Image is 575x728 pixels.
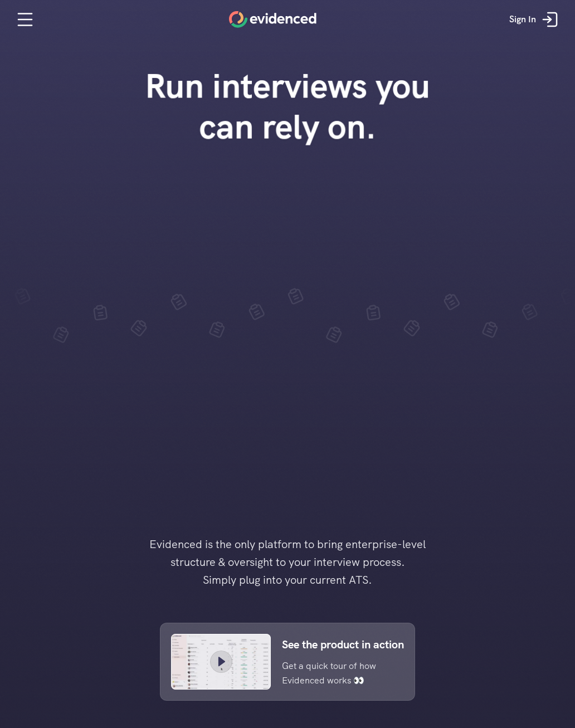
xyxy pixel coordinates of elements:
[131,535,444,589] h4: Evidenced is the only platform to bring enterprise-level structure & oversight to your interview ...
[501,3,569,36] a: Sign In
[282,659,387,687] p: Get a quick tour of how Evidenced works 👀
[160,623,415,701] a: See the product in actionGet a quick tour of how Evidenced works 👀
[282,636,404,653] p: See the product in action
[126,66,449,147] h1: Run interviews you can rely on.
[509,12,536,27] p: Sign In
[229,11,316,28] a: Home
